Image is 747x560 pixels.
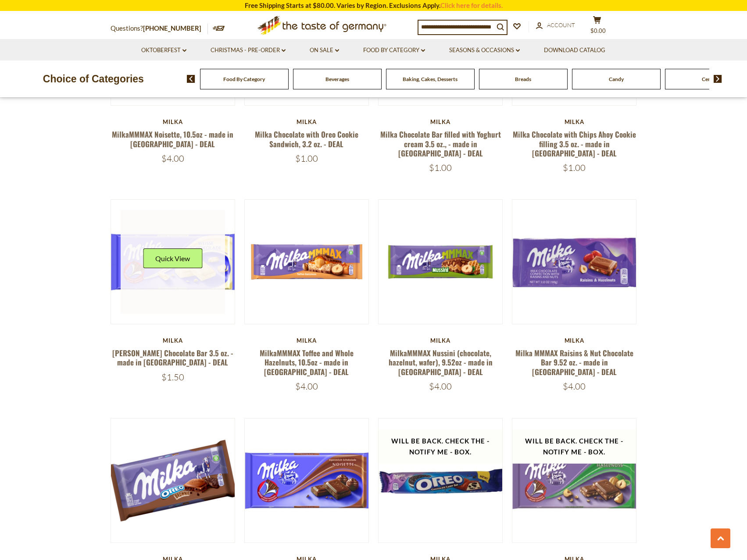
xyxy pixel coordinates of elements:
img: next arrow [714,75,722,83]
a: Candy [609,76,624,82]
a: Cereal [702,76,717,82]
a: Milka Chocolate with Chips Ahoy Cookie filling 3.5 oz. - made in [GEOGRAPHIC_DATA] - DEAL [513,129,636,159]
a: MilkaMMMAX Toffee and Whole Hazelnuts, 10.5oz - made in [GEOGRAPHIC_DATA] - DEAL [260,347,354,377]
span: $4.00 [563,381,586,392]
a: [PERSON_NAME] Chocolate Bar 3.5 oz. - made in [GEOGRAPHIC_DATA] - DEAL [112,347,233,368]
a: Breads [515,76,531,82]
a: Oktoberfest [141,46,186,55]
a: Food By Category [223,76,265,82]
span: $4.00 [161,153,184,164]
a: Milka MMMAX Raisins & Nut Chocolate Bar 9.52 oz. - made in [GEOGRAPHIC_DATA] - DEAL [515,347,633,377]
img: Milka [245,418,369,542]
a: Download Catalog [544,46,605,55]
img: MilkaMMMAX [379,200,503,324]
a: [PHONE_NUMBER] [143,24,201,32]
img: Milka [111,200,235,324]
a: Milka Chocolate Bar filled with Yoghurt cream 3.5 oz., - made in [GEOGRAPHIC_DATA] - DEAL [380,129,501,159]
img: Milka [111,418,235,542]
button: Quick View [143,248,202,268]
a: Beverages [325,76,349,82]
a: Click here for details. [440,1,503,9]
a: MilkaMMMAX Nussini (chocolate, hazelnut, wafer), 9.52oz - made in [GEOGRAPHIC_DATA] - DEAL [389,347,493,377]
a: Account [536,21,575,30]
img: MilkaMMMAX [245,200,369,324]
p: Questions? [111,23,208,34]
span: $1.00 [563,162,586,173]
div: Milka [244,118,369,125]
div: Milka [111,337,236,344]
img: Milka [512,418,636,542]
button: $0.00 [584,16,611,38]
span: $4.00 [295,381,318,392]
div: Milka [512,118,637,125]
div: Milka [378,337,503,344]
a: MilkaMMMAX Noisette, 10.5oz - made in [GEOGRAPHIC_DATA] - DEAL [112,129,233,149]
span: $4.00 [429,381,452,392]
a: Food By Category [363,46,425,55]
a: On Sale [310,46,339,55]
img: previous arrow [187,75,195,83]
a: Christmas - PRE-ORDER [211,46,286,55]
div: Milka [244,337,369,344]
div: Milka [378,118,503,125]
a: Milka Chocolate with Oreo Cookie Sandwich, 3.2 oz. - DEAL [255,129,358,149]
span: $1.00 [295,153,318,164]
img: Milka [379,418,503,542]
div: Milka [111,118,236,125]
img: Milka [512,200,636,324]
div: Milka [512,337,637,344]
a: Baking, Cakes, Desserts [403,76,457,82]
span: $1.00 [429,162,452,173]
span: Account [547,21,575,28]
a: Seasons & Occasions [449,46,520,55]
span: $0.00 [590,27,606,34]
span: $1.50 [161,372,184,383]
